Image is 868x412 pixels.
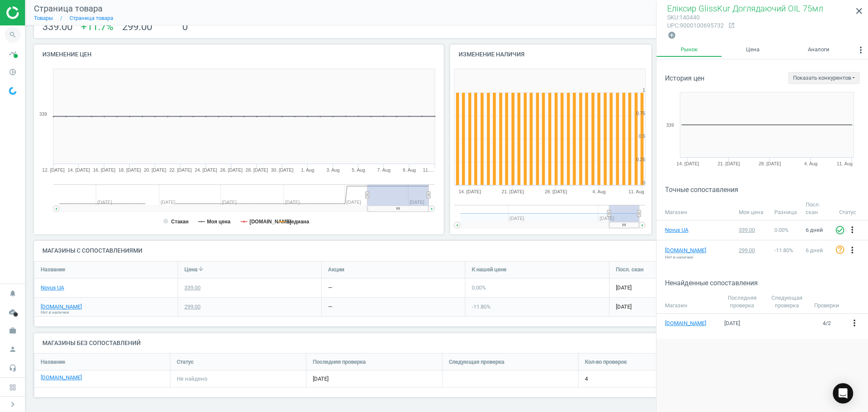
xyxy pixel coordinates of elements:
[458,189,481,194] tspan: 14. [DATE]
[5,304,21,320] i: cloud_done
[835,197,868,220] th: Статус
[34,15,53,21] a: Товары
[657,43,722,57] a: Рынок
[472,266,506,273] span: К нашей цене
[5,45,21,61] i: timeline
[788,72,860,84] button: Показать конкурентов
[722,43,784,57] a: Цена
[41,309,69,315] span: Нет в наличии
[5,341,21,357] i: person
[501,189,524,194] tspan: 21. [DATE]
[667,14,724,22] div: : 140440
[657,197,734,220] th: Магазин
[643,180,645,185] text: 0
[665,186,868,194] h3: Точные сопоставления
[739,247,766,254] div: 299.00
[423,167,434,173] tspan: 11.…
[195,167,217,173] tspan: 24. [DATE]
[34,3,103,14] span: Страница товара
[759,161,781,166] tspan: 28. [DATE]
[657,290,720,314] th: Магазин
[184,303,200,311] div: 299.00
[34,241,860,261] h4: Магазины с сопоставлениями
[667,22,679,29] span: upc
[734,197,770,220] th: Моя цена
[5,27,21,43] i: search
[801,197,835,220] th: Посл. скан
[665,320,716,327] a: [DOMAIN_NAME]
[328,303,332,311] div: —
[288,219,309,225] tspan: медиана
[810,290,843,314] th: Проверки
[301,167,314,173] tspan: 1. Aug
[328,284,332,292] div: —
[639,134,645,139] text: 0.5
[207,219,231,225] tspan: Моя цена
[2,399,23,410] button: chevron_right
[784,43,854,57] a: Аналоги
[450,45,652,64] h4: Изменение наличия
[449,358,504,366] span: Следующая проверка
[854,6,864,16] i: close
[5,285,21,301] i: notifications
[184,266,198,273] span: Цена
[665,279,868,287] h3: Ненайденные сопоставления
[42,21,72,33] span: 339.00
[676,161,699,166] tspan: 14. [DATE]
[847,245,857,256] button: more_vert
[806,227,823,233] span: 6 дней
[246,167,268,173] tspan: 28. [DATE]
[6,6,67,19] img: ajHJNr6hYgQAAAAASUVORK5CYII=
[177,375,207,383] span: Не найдено
[667,22,724,30] div: : 9000100695732
[34,333,860,353] h4: Магазины без сопоставлений
[93,167,116,173] tspan: 16. [DATE]
[667,31,676,40] button: add_circle
[352,167,365,173] tspan: 5. Aug
[403,167,416,173] tspan: 9. Aug
[585,358,627,366] span: Кол-во проверок
[668,31,676,39] i: add_circle
[171,219,189,225] tspan: Стакан
[616,266,643,273] span: Посл. скан
[770,197,801,220] th: Разница
[665,247,707,254] a: [DOMAIN_NAME]
[643,87,645,92] text: 1
[328,266,344,273] span: Акции
[849,318,860,328] i: more_vert
[636,157,645,162] text: 0.25
[774,227,789,233] span: 0.00 %
[144,167,167,173] tspan: 20. [DATE]
[220,167,243,173] tspan: 26. [DATE]
[39,111,47,117] text: 339
[806,247,823,253] span: 6 дней
[177,358,194,366] span: Статус
[667,14,678,21] span: sku
[182,21,188,33] span: 0
[68,167,90,173] tspan: 14. [DATE]
[198,265,204,272] i: arrow_downward
[41,374,82,381] a: [DOMAIN_NAME]
[835,245,845,255] i: help_outline
[5,323,21,339] i: work
[545,189,567,194] tspan: 28. [DATE]
[616,303,747,311] span: [DATE]
[854,43,868,60] button: more_vert
[720,290,764,314] th: Последняя проверка
[833,383,853,404] div: Open Intercom Messenger
[665,226,707,234] a: Novus UA
[70,15,113,21] a: Страница товара
[5,360,21,376] i: headset_mic
[724,22,735,30] a: open_in_new
[665,254,693,260] span: Нет в наличии
[472,284,486,291] span: 0.00 %
[119,167,141,173] tspan: 18. [DATE]
[9,87,17,95] img: wGWNvw8QSZomAAAAABJRU5ErkJggg==
[856,45,866,55] i: more_vert
[728,22,735,29] i: open_in_new
[837,161,852,166] tspan: 11. Aug
[835,225,845,235] i: check_circle_outline
[585,375,588,383] span: 4
[41,284,64,292] a: Novus UA
[313,375,436,383] span: [DATE]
